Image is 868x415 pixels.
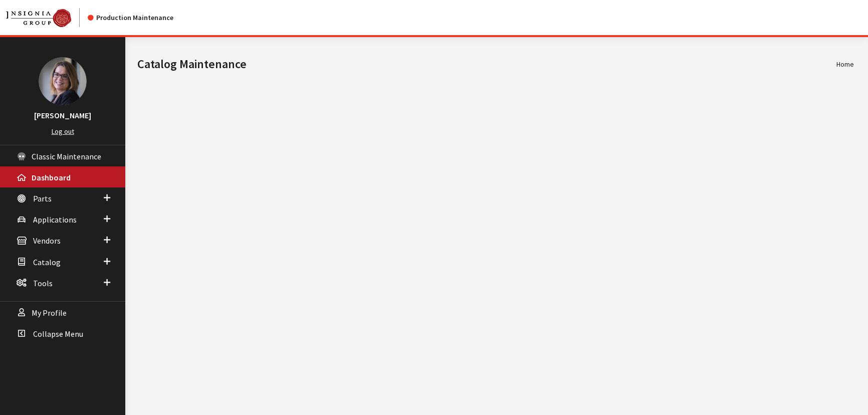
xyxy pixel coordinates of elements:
[33,278,53,288] span: Tools
[33,236,61,246] span: Vendors
[836,59,854,70] li: Home
[10,109,115,121] h3: [PERSON_NAME]
[33,257,61,267] span: Catalog
[6,9,71,27] img: Catalog Maintenance
[137,55,836,73] h1: Catalog Maintenance
[33,193,52,203] span: Parts
[32,308,67,318] span: My Profile
[39,57,87,105] img: Kim Callahan Collins
[52,127,74,136] a: Log out
[33,329,83,339] span: Collapse Menu
[32,172,71,182] span: Dashboard
[33,215,77,225] span: Applications
[6,8,88,27] a: Insignia Group logo
[32,151,101,161] span: Classic Maintenance
[88,13,173,23] div: Production Maintenance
